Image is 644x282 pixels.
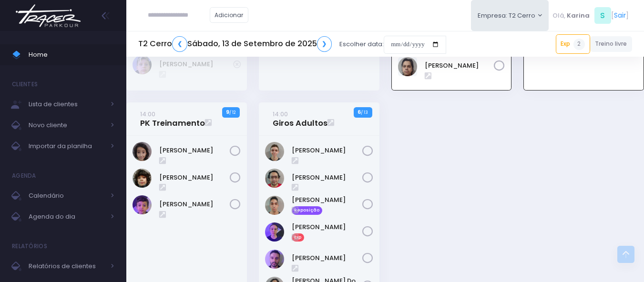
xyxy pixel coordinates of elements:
[265,169,284,188] img: Claudio Rodrigues Junior
[358,108,361,116] strong: 6
[133,55,152,74] img: Joaquim Beraldo Amorim
[292,195,362,205] a: [PERSON_NAME]
[210,7,249,23] a: Adicionar
[29,260,105,272] span: Relatórios de clientes
[317,36,332,52] a: ❯
[29,98,105,111] span: Lista de clientes
[133,195,152,214] img: Wallace Sena de Lima
[292,173,362,182] a: [PERSON_NAME]
[29,211,105,223] span: Agenda do dia
[590,36,633,52] a: Treino livre
[133,169,152,188] img: Francisco Oliveira
[265,196,284,215] img: Eric Torres Santos
[159,60,233,69] a: [PERSON_NAME]
[159,146,230,155] a: [PERSON_NAME]
[594,7,611,24] span: S
[140,110,155,119] small: 14:00
[12,166,36,185] h4: Agenda
[614,10,626,20] a: Sair
[292,146,362,155] a: [PERSON_NAME]
[573,39,585,50] span: 2
[12,75,38,94] h4: Clientes
[159,200,230,209] a: [PERSON_NAME]
[552,11,565,20] span: Olá,
[556,34,590,53] a: Exp2
[273,109,327,128] a: 14:00Giros Adultos
[265,250,284,269] img: Mateus Gomes
[292,206,322,215] span: Reposição
[29,140,105,152] span: Importar da planilha
[29,119,105,131] span: Novo cliente
[29,190,105,202] span: Calendário
[265,222,284,242] img: Giovanna pires
[140,109,205,128] a: 14:00PK Treinamento
[265,142,284,161] img: Artur de Carvalho Lunardini
[29,49,114,61] span: Home
[292,253,362,263] a: [PERSON_NAME]
[12,237,47,256] h4: Relatórios
[292,222,362,232] a: [PERSON_NAME]
[549,5,632,26] div: [ ]
[226,108,229,116] strong: 9
[567,11,590,20] span: Karina
[138,33,446,55] div: Escolher data:
[133,142,152,161] img: Francisco Guerreiro Vannucchi
[159,173,230,182] a: [PERSON_NAME]
[172,36,187,52] a: ❮
[229,110,235,115] small: / 12
[138,36,332,52] h5: T2 Cerro Sábado, 13 de Setembro de 2025
[398,57,417,76] img: Victor Crespo
[361,110,368,115] small: / 13
[425,61,494,70] a: [PERSON_NAME]
[273,110,288,119] small: 14:00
